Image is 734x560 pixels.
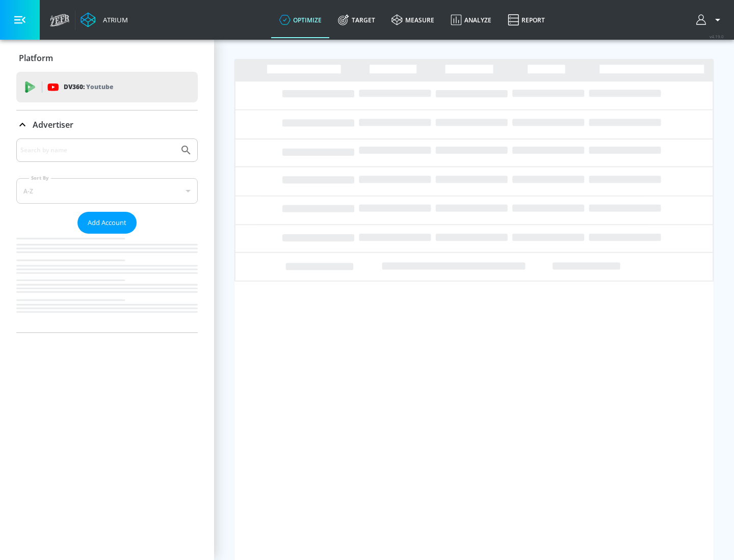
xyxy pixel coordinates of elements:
div: Advertiser [16,110,198,139]
p: Youtube [86,81,113,92]
p: DV360: [64,81,113,93]
div: Advertiser [16,138,198,332]
p: Platform [19,52,53,64]
a: measure [383,2,442,38]
div: Platform [16,44,198,72]
a: Atrium [81,12,128,27]
p: Advertiser [33,119,73,130]
div: Atrium [99,15,128,24]
nav: list of Advertiser [16,234,198,332]
span: Add Account [88,217,126,229]
a: Analyze [442,2,500,38]
div: DV360: Youtube [16,72,198,102]
button: Add Account [77,212,137,234]
span: v 4.19.0 [710,34,724,39]
div: A-Z [16,178,198,204]
input: Search by name [20,144,175,157]
a: optimize [271,2,330,38]
a: Report [500,2,553,38]
a: Target [330,2,383,38]
label: Sort By [29,175,51,181]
